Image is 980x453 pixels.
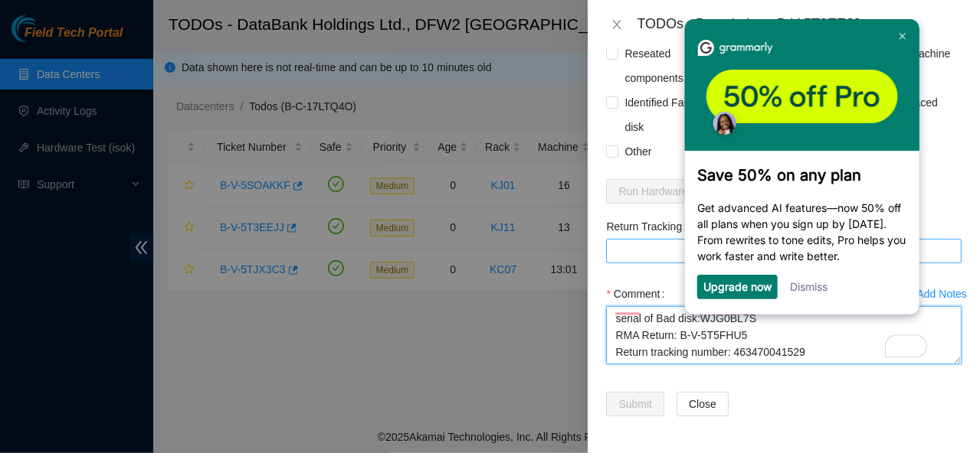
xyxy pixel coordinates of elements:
[618,90,725,139] span: Identified Faulty disk
[916,282,968,306] button: Add Notes
[917,288,967,299] div: Add Notes
[611,18,623,31] span: close
[606,306,962,364] textarea: To enrich screen reader interactions, please activate Accessibility in Grammarly extension settings
[606,214,693,239] label: Return Tracking
[618,41,725,90] span: Reseated components
[606,392,664,416] button: Submit
[606,179,744,204] button: Run Hardware Testloading
[21,181,231,245] p: Get advanced AI features—now 50% off all plans when you sign up by [DATE]. From rewrites to tone ...
[618,139,657,164] span: Other
[606,282,670,306] label: Comment
[606,18,628,32] button: Close
[689,396,716,412] span: Close
[8,9,243,132] img: f60ae6485c9449d2a76a3eb3db21d1eb-frame-31613004-1.png
[637,12,962,37] div: TODOs - Description - B-V-5T3EEJJ
[21,147,231,165] h3: Save 50% on any plan
[606,239,962,263] input: Return Tracking
[677,392,729,416] button: Close
[113,261,151,274] a: Dismiss
[223,14,229,21] img: close_x_white.png
[27,261,95,274] a: Upgrade now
